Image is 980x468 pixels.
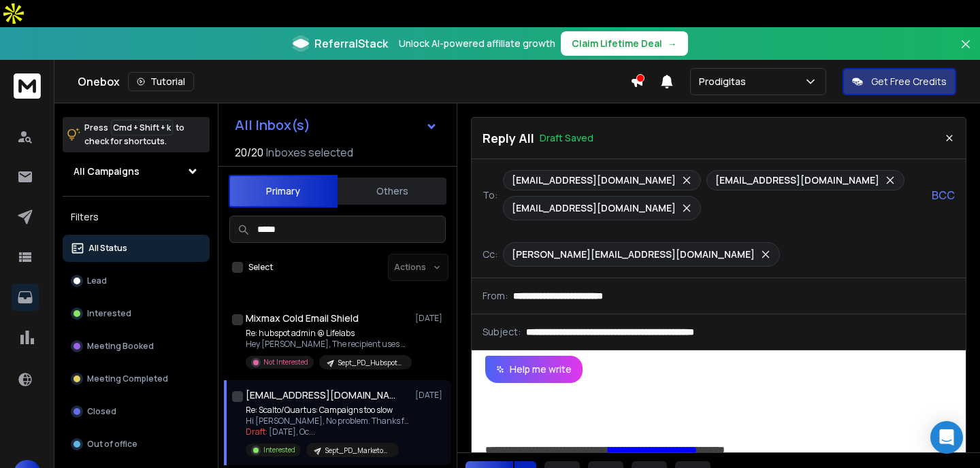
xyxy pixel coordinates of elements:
label: Select [248,262,273,273]
button: Meeting Completed [63,365,210,392]
p: Re: Scalto/Quartus: Campaigns too slow [246,405,409,416]
button: Claim Lifetime Deal→ [561,31,688,56]
span: → [668,37,677,50]
p: Meeting Booked [87,341,154,352]
button: Interested [63,300,210,327]
p: Hey [PERSON_NAME], The recipient uses Mixmax [246,339,409,350]
p: Interested [87,308,131,319]
p: BCC [932,187,955,203]
span: ReferralStack [314,35,388,52]
p: Unlock AI-powered affiliate growth [399,37,555,50]
p: Interested [263,445,295,455]
p: Closed [87,406,116,417]
button: Lead [63,267,210,295]
p: Sept_PD_Marketo_USA_CEO [325,446,391,456]
button: All Campaigns [63,158,210,185]
p: To: [483,188,497,202]
p: [DATE] [415,390,446,401]
button: All Inbox(s) [224,112,448,139]
p: [PERSON_NAME][EMAIL_ADDRESS][DOMAIN_NAME] [512,248,755,261]
span: [DATE], Oc ... [269,426,315,437]
p: Out of office [87,439,137,450]
button: Get Free Credits [843,68,956,95]
p: Hi [PERSON_NAME], No problem. Thanks for [246,416,409,427]
button: Primary [229,175,338,207]
p: [EMAIL_ADDRESS][DOMAIN_NAME] [715,173,879,187]
p: Lead [87,275,107,286]
h1: Mixmax Cold Email Shield [246,312,359,325]
p: Prodigitas [699,75,751,88]
h1: [EMAIL_ADDRESS][DOMAIN_NAME] +3 [246,388,395,402]
div: Open Intercom Messenger [930,421,963,454]
h1: All Inbox(s) [235,118,310,132]
button: Others [338,176,446,206]
h1: All Campaigns [73,165,140,178]
div: Onebox [78,72,630,91]
button: Closed [63,398,210,425]
p: Not Interested [263,357,308,367]
h3: Filters [63,207,210,227]
button: Help me write [485,356,583,383]
button: Tutorial [128,72,194,91]
p: Cc: [483,248,497,261]
p: Reply All [483,129,534,148]
button: All Status [63,235,210,262]
p: All Status [88,243,127,254]
h3: Inboxes selected [266,144,353,161]
p: [EMAIL_ADDRESS][DOMAIN_NAME] [512,173,676,187]
span: 20 / 20 [235,144,263,161]
p: Meeting Completed [87,373,168,384]
p: Get Free Credits [871,75,947,88]
span: Cmd + Shift + k [111,120,173,135]
p: Draft Saved [540,131,593,145]
button: Close banner [957,35,975,68]
button: Out of office [63,431,210,458]
p: [DATE] [415,313,446,324]
span: Draft: [246,426,267,437]
p: Press to check for shortcuts. [84,121,184,148]
button: Meeting Booked [63,333,210,360]
p: Subject: [483,325,521,339]
p: Re: hubspot admin @ Lifelabs [246,328,409,339]
p: From: [483,289,508,303]
p: [EMAIL_ADDRESS][DOMAIN_NAME] [512,201,676,215]
p: Sept_PD_Hubspot_CEO_USA [338,358,404,368]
